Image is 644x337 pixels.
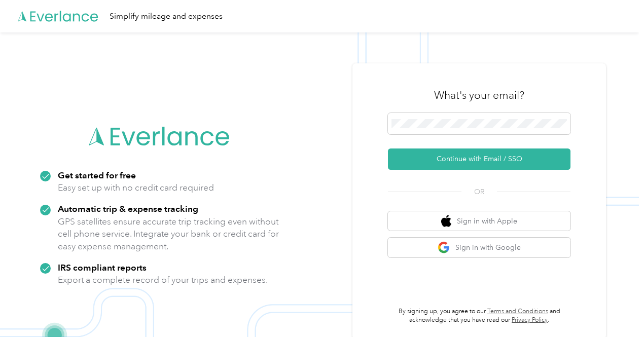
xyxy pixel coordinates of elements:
button: google logoSign in with Google [388,238,570,257]
img: apple logo [441,215,451,228]
p: GPS satellites ensure accurate trip tracking even without cell phone service. Integrate your bank... [58,215,279,253]
p: Easy set up with no credit card required [58,181,214,194]
strong: Get started for free [58,170,136,180]
h3: What's your email? [434,88,524,102]
p: By signing up, you agree to our and acknowledge that you have read our . [388,307,570,325]
p: Export a complete record of your trips and expenses. [58,274,268,286]
button: Continue with Email / SSO [388,148,570,170]
strong: IRS compliant reports [58,262,147,273]
span: OR [461,186,497,197]
a: Terms and Conditions [487,308,548,315]
button: apple logoSign in with Apple [388,211,570,231]
a: Privacy Policy [512,316,548,324]
img: google logo [438,241,450,254]
div: Simplify mileage and expenses [110,10,223,23]
strong: Automatic trip & expense tracking [58,203,198,214]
